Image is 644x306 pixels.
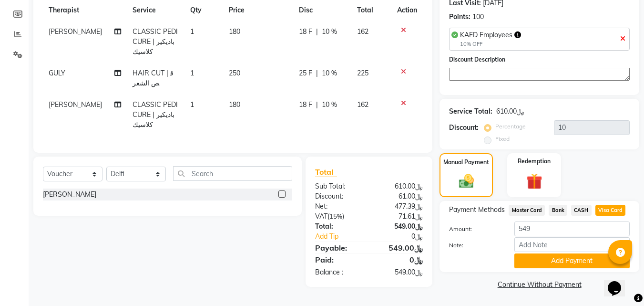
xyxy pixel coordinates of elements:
[329,212,342,220] span: 15%
[308,201,369,211] div: Net:
[315,212,327,221] span: Vat
[190,69,194,77] span: 1
[454,172,479,190] img: _cash.svg
[369,222,430,232] div: ﷼549.00
[308,242,369,253] div: Payable:
[308,181,369,191] div: Sub Total:
[379,232,430,242] div: ﷼0
[49,69,65,77] span: GULY
[229,100,240,109] span: 180
[190,100,194,109] span: 1
[49,100,102,109] span: [PERSON_NAME]
[316,100,318,110] span: |
[369,211,430,222] div: ﷼71.61
[518,157,551,166] label: Redemption
[229,69,240,77] span: 250
[604,268,634,296] iframe: chat widget
[133,100,178,129] span: CLASSIC PEDICURE | باديكير كلاسيك
[322,68,337,78] span: 10 %
[369,242,430,253] div: ﷼549.00
[299,68,312,78] span: 25 F
[308,232,379,242] a: Add Tip
[514,222,630,236] input: Amount
[442,225,507,233] label: Amount:
[357,100,368,109] span: 162
[322,27,337,37] span: 10 %
[509,205,545,216] span: Master Card
[369,201,430,211] div: ﷼477.39
[449,12,470,22] div: Points:
[308,211,369,222] div: ( )
[308,267,369,277] div: Balance :
[549,205,567,216] span: Bank
[308,254,369,265] div: Paid:
[316,68,318,78] span: |
[514,253,630,268] button: Add Payment
[369,254,430,265] div: ﷼0
[495,122,526,131] label: Percentage
[449,106,492,116] div: Service Total:
[441,280,637,290] a: Continue Without Payment
[449,205,505,215] span: Payment Methods
[322,100,337,110] span: 10 %
[229,27,240,36] span: 180
[190,27,194,36] span: 1
[495,135,510,143] label: Fixed
[43,190,96,200] div: [PERSON_NAME]
[443,158,489,167] label: Manual Payment
[133,69,174,87] span: HAIR CUT | قص الشعر
[369,191,430,201] div: ﷼61.00
[571,205,592,216] span: CASH
[308,222,369,232] div: Total:
[514,237,630,252] input: Add Note
[521,171,547,191] img: _gift.svg
[308,191,369,201] div: Discount:
[496,106,524,116] div: ﷼610.00
[299,100,312,110] span: 18 F
[472,12,484,22] div: 100
[369,267,430,277] div: ﷼549.00
[315,167,337,177] span: Total
[460,40,521,48] div: 10% OFF
[449,55,505,64] label: Discount Description
[357,27,368,36] span: 162
[369,181,430,191] div: ﷼610.00
[449,123,479,133] div: Discount:
[316,27,318,37] span: |
[173,166,292,181] input: Search
[460,31,512,39] span: KAFD Employees
[357,69,368,77] span: 225
[442,241,507,250] label: Note:
[595,205,626,216] span: Visa Card
[133,27,178,56] span: CLASSIC PEDICURE | باديكير كلاسيك
[49,27,102,36] span: [PERSON_NAME]
[299,27,312,37] span: 18 F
